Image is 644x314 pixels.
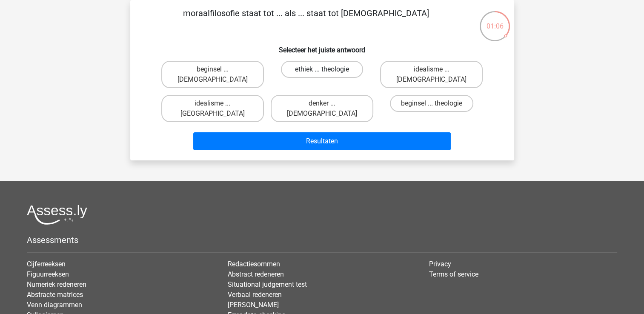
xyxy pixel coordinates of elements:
a: Venn diagrammen [27,301,82,309]
img: Assessly logo [27,205,87,225]
label: beginsel ... theologie [390,95,473,112]
a: Figuurreeksen [27,270,69,278]
p: moraalfilosofie staat tot ... als ... staat tot [DEMOGRAPHIC_DATA] [144,7,469,32]
button: Resultaten [193,132,451,150]
div: 01:06 [479,10,511,31]
a: Redactiesommen [228,260,280,268]
a: Terms of service [429,270,478,278]
a: Cijferreeksen [27,260,66,268]
a: Privacy [429,260,451,268]
h5: Assessments [27,235,617,245]
a: Situational judgement test [228,280,307,288]
a: Abstract redeneren [228,270,284,278]
a: Verbaal redeneren [228,291,282,299]
label: beginsel ... [DEMOGRAPHIC_DATA] [161,61,264,88]
label: denker ... [DEMOGRAPHIC_DATA] [271,95,373,122]
h6: Selecteer het juiste antwoord [144,39,501,54]
a: Numeriek redeneren [27,280,86,288]
label: idealisme ... [DEMOGRAPHIC_DATA] [380,61,483,88]
a: Abstracte matrices [27,291,83,299]
label: ethiek ... theologie [281,61,363,78]
a: [PERSON_NAME] [228,301,279,309]
label: idealisme ... [GEOGRAPHIC_DATA] [161,95,264,122]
